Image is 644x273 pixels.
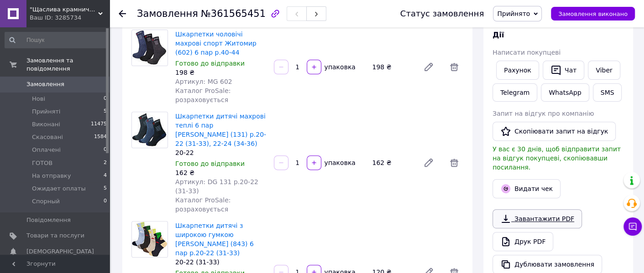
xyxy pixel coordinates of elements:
span: ГОТОВ [32,159,52,167]
span: Замовлення [137,8,198,19]
span: 4 [104,172,107,180]
span: 0 [104,197,107,206]
span: Замовлення та повідомлення [26,57,110,73]
span: 11475 [91,120,107,129]
span: Прийнято [497,10,530,17]
span: Запит на відгук про компанію [492,110,594,117]
a: Друк PDF [492,232,553,251]
button: Рахунок [496,61,539,80]
span: 1584 [94,133,107,141]
span: 5 [104,185,107,193]
a: Редагувати [419,154,438,172]
img: Шкарпетки дитячі махрові теплі 6 пар Житомир Lomani (131) р.20-22 (31-33), 22-24 (34-36) [132,112,168,148]
span: Скасовані [32,133,63,141]
span: Замовлення виконано [558,10,628,17]
a: Шкарпетки дитячі махрові теплі 6 пар [PERSON_NAME] (131) р.20-22 (31-33), 22-24 (34-36) [175,113,266,147]
a: Редагувати [419,58,438,76]
span: "Щаслива крамничка" [30,5,98,14]
a: Шкарпетки дитячі з широкою гумкою [PERSON_NAME] (843) 6 пар р.20-22 (31-33) [175,222,254,257]
span: Ожидает оплаты [32,185,86,193]
img: Шкарпетки чоловічі махрові спорт Житомир (602) 6 пар р.40-44 [132,30,167,66]
button: Чат [543,61,584,80]
div: Ваш ID: 3285734 [30,14,110,22]
button: Видати чек [492,179,560,198]
a: WhatsApp [541,83,589,102]
div: упаковка [322,158,356,167]
span: Готово до відправки [175,160,245,167]
span: 5 [104,108,107,116]
a: Завантажити PDF [492,209,582,228]
span: Видалити [445,154,463,172]
span: Готово до відправки [175,60,245,67]
div: 20-22 [175,148,267,157]
span: Каталог ProSale: розраховується [175,196,230,213]
div: упаковка [322,62,356,72]
span: Товари та послуги [26,232,84,240]
div: 20-22 (31-33) [175,258,267,267]
span: Видалити [445,58,463,76]
span: Дії [492,31,504,39]
span: Повідомлення [26,216,71,224]
input: Пошук [5,32,108,48]
span: Прийняті [32,108,60,116]
span: Спорный [32,197,60,206]
span: Нові [32,95,45,103]
span: Замовлення [26,80,64,88]
div: 198 ₴ [368,61,416,73]
span: Артикул: МG 602 [175,78,232,85]
span: Виконані [32,120,60,129]
button: Замовлення виконано [551,7,635,21]
button: SMS [593,83,622,102]
div: Повернутися назад [119,9,126,18]
span: Оплачені [32,146,61,154]
div: 162 ₴ [175,168,267,177]
span: Каталог ProSale: розраховується [175,87,230,103]
span: Написати покупцеві [492,49,560,56]
span: №361565451 [201,8,266,19]
a: Viber [588,61,620,80]
div: 198 ₴ [175,68,267,77]
div: Статус замовлення [400,9,484,18]
span: [DEMOGRAPHIC_DATA] [26,247,94,256]
span: 0 [104,95,107,103]
button: Скопіювати запит на відгук [492,122,616,141]
a: Шкарпетки чоловічі махрові спорт Житомир (602) 6 пар р.40-44 [175,31,257,56]
span: У вас є 30 днів, щоб відправити запит на відгук покупцеві, скопіювавши посилання. [492,145,621,171]
span: 2 [104,159,107,167]
div: 162 ₴ [368,156,416,169]
a: Telegram [492,83,537,102]
img: Шкарпетки дитячі з широкою гумкою Житомир Lomani (843) 6 пар р.20-22 (31-33) [132,221,168,257]
span: 0 [104,146,107,154]
button: Чат з покупцем [623,217,642,236]
span: На отправку [32,172,71,180]
span: Артикул: DG 131 р.20-22 (31-33) [175,178,258,195]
